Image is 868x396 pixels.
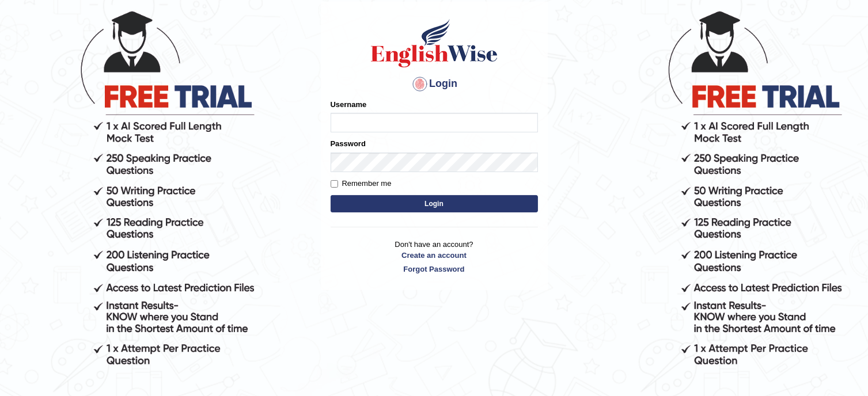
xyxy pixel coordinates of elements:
input: Remember me [331,180,338,188]
label: Username [331,99,367,110]
label: Password [331,138,366,149]
img: Logo of English Wise sign in for intelligent practice with AI [369,17,500,69]
p: Don't have an account? [331,239,538,275]
h4: Login [331,75,538,93]
a: Create an account [331,250,538,261]
label: Remember me [331,178,392,189]
a: Forgot Password [331,264,538,275]
button: Login [331,195,538,212]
